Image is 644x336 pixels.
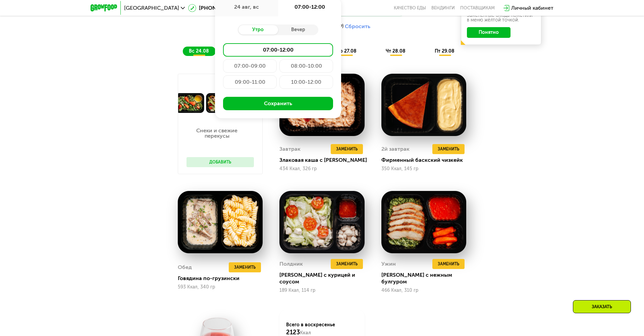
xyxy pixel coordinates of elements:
[345,23,370,30] button: Сбросить
[279,288,364,293] div: 189 Ккал, 114 гр
[124,5,179,11] span: [GEOGRAPHIC_DATA]
[223,43,333,57] div: 07:00-12:00
[432,259,465,269] button: Заменить
[331,144,363,154] button: Заменить
[188,4,247,12] a: [PHONE_NUMBER]
[438,261,459,267] span: Заменить
[279,144,301,154] div: Завтрак
[186,157,254,167] button: Добавить
[438,146,459,152] span: Заменить
[331,259,363,269] button: Заменить
[467,27,511,38] button: Понятно
[460,5,495,11] div: поставщикам
[511,4,553,12] div: Личный кабинет
[279,59,333,73] div: 08:00-10:00
[381,157,472,163] div: Фирменный баскский чизкейк
[381,259,396,269] div: Ужин
[278,25,318,35] div: Вечер
[279,157,370,163] div: Злаковая каша с [PERSON_NAME]
[336,146,358,152] span: Заменить
[336,48,357,54] span: ср 27.08
[238,25,278,35] div: Утро
[223,59,277,73] div: 07:00-09:00
[573,300,631,313] div: Заказать
[178,275,268,282] div: Говядина по-грузински
[186,128,247,139] p: Снеки и свежие перекусы
[229,262,261,272] button: Заменить
[336,261,358,267] span: Заменить
[300,330,311,336] span: Ккал
[279,166,364,172] div: 434 Ккал, 326 гр
[223,97,333,110] button: Сохранить
[435,48,454,54] span: пт 29.08
[279,75,333,89] div: 10:00-12:00
[381,288,466,293] div: 466 Ккал, 310 гр
[431,5,455,11] a: Вендинги
[394,5,426,11] a: Качество еды
[279,272,370,285] div: [PERSON_NAME] с курицей и соусом
[386,48,406,54] span: чт 28.08
[432,144,465,154] button: Заменить
[279,259,303,269] div: Полдник
[178,262,192,272] div: Обед
[234,264,256,271] span: Заменить
[178,284,263,290] div: 593 Ккал, 340 гр
[189,48,209,54] span: вс 24.08
[467,13,535,22] div: Заменённые блюда пометили в меню жёлтой точкой.
[286,329,300,336] span: 2123
[381,166,466,172] div: 350 Ккал, 145 гр
[223,75,277,89] div: 09:00-11:00
[381,144,410,154] div: 2й завтрак
[381,272,472,285] div: [PERSON_NAME] с нежным булгуром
